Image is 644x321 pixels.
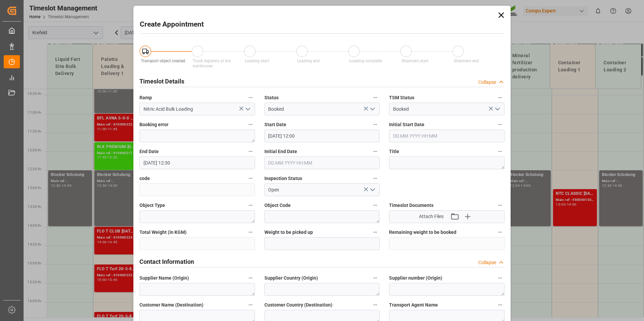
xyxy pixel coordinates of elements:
[141,59,185,63] span: Transport object created
[389,121,424,128] span: Initial Start Date
[478,79,496,86] div: Collapse
[264,103,380,115] input: Type to search/select
[389,148,399,155] span: Title
[264,202,291,209] span: Object Code
[139,202,165,209] span: Object Type
[246,147,255,156] button: End Date
[246,174,255,183] button: code
[371,228,380,237] button: Weight to be picked up
[492,104,502,114] button: open menu
[367,104,377,114] button: open menu
[371,274,380,282] button: Supplier Country (Origin)
[139,148,159,155] span: End Date
[371,147,380,156] button: Initial End Date
[139,121,168,128] span: Booking error
[246,228,255,237] button: Total Weight (in KGM)
[264,148,297,155] span: Initial End Date
[246,300,255,309] button: Customer Name (Destination)
[264,121,286,128] span: Start Date
[140,19,204,30] h2: Create Appointment
[496,93,505,102] button: TSM Status
[139,257,194,266] h2: Contact Information
[264,275,318,282] span: Supplier Country (Origin)
[139,94,152,101] span: Ramp
[496,120,505,129] button: Initial Start Date
[242,104,252,114] button: open menu
[478,259,496,266] div: Collapse
[496,147,505,156] button: Title
[389,229,456,236] span: Remaining weight to be booked
[246,201,255,210] button: Object Type
[246,93,255,102] button: Ramp
[371,300,380,309] button: Customer Country (Destination)
[389,130,505,142] input: DD.MM.YYYY HH:MM
[264,175,302,182] span: Inspection Status
[389,94,414,101] span: TSM Status
[245,59,269,63] span: Loading start
[264,94,279,101] span: Status
[496,274,505,282] button: Supplier number (Origin)
[371,120,380,129] button: Start Date
[264,156,380,169] input: DD.MM.YYYY HH:MM
[454,59,479,63] span: Shipment end
[139,175,150,182] span: code
[264,130,380,142] input: DD.MM.YYYY HH:MM
[139,156,255,169] input: DD.MM.YYYY HH:MM
[139,229,187,236] span: Total Weight (in KGM)
[401,59,428,63] span: Shipment start
[496,300,505,309] button: Transport Agent Name
[139,275,189,282] span: Supplier Name (Origin)
[297,59,320,63] span: Loading end
[371,201,380,210] button: Object Code
[349,59,382,63] span: Loading complete
[371,93,380,102] button: Status
[389,301,438,309] span: Transport Agent Name
[264,229,313,236] span: Weight to be picked up
[139,301,203,309] span: Customer Name (Destination)
[389,275,442,282] span: Supplier number (Origin)
[139,103,255,115] input: Type to search/select
[246,274,255,282] button: Supplier Name (Origin)
[264,301,332,309] span: Customer Country (Destination)
[496,201,505,210] button: Timeslot Documents
[193,59,231,68] span: Truck registers at the warehouse
[246,120,255,129] button: Booking error
[496,228,505,237] button: Remaining weight to be booked
[367,185,377,195] button: open menu
[139,77,184,86] h2: Timeslot Details
[371,174,380,183] button: Inspection Status
[419,213,444,220] span: Attach Files
[389,202,433,209] span: Timeslot Documents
